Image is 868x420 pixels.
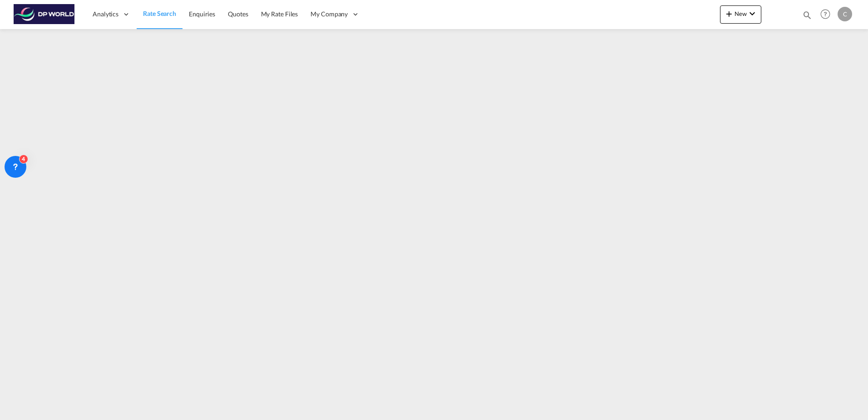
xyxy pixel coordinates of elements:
[838,7,852,21] div: C
[724,8,735,19] md-icon: icon-plus 400-fg
[818,6,838,23] div: Help
[261,10,298,18] span: My Rate Files
[228,10,248,18] span: Quotes
[818,6,833,22] span: Help
[747,8,758,19] md-icon: icon-chevron-down
[724,10,758,17] span: New
[311,10,348,19] span: My Company
[14,4,75,25] img: c08ca190194411f088ed0f3ba295208c.png
[802,10,812,20] md-icon: icon-magnify
[189,10,215,18] span: Enquiries
[720,5,761,24] button: icon-plus 400-fgNewicon-chevron-down
[143,10,176,17] span: Rate Search
[93,10,118,19] span: Analytics
[802,10,812,24] div: icon-magnify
